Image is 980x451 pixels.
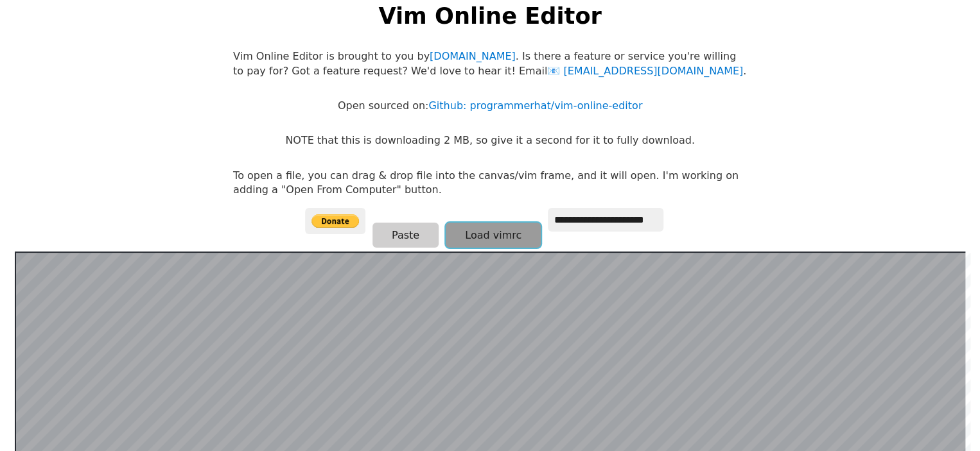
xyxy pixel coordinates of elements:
[285,133,694,148] p: NOTE that this is downloading 2 MB, so give it a second for it to fully download.
[233,49,747,78] p: Vim Online Editor is brought to you by . Is there a feature or service you're willing to pay for?...
[338,99,642,113] p: Open sourced on:
[372,223,439,248] button: Paste
[446,223,541,248] button: Load vimrc
[430,50,516,62] a: [DOMAIN_NAME]
[547,65,743,77] a: [EMAIL_ADDRESS][DOMAIN_NAME]
[428,99,642,112] a: Github: programmerhat/vim-online-editor
[233,169,747,198] p: To open a file, you can drag & drop file into the canvas/vim frame, and it will open. I'm working...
